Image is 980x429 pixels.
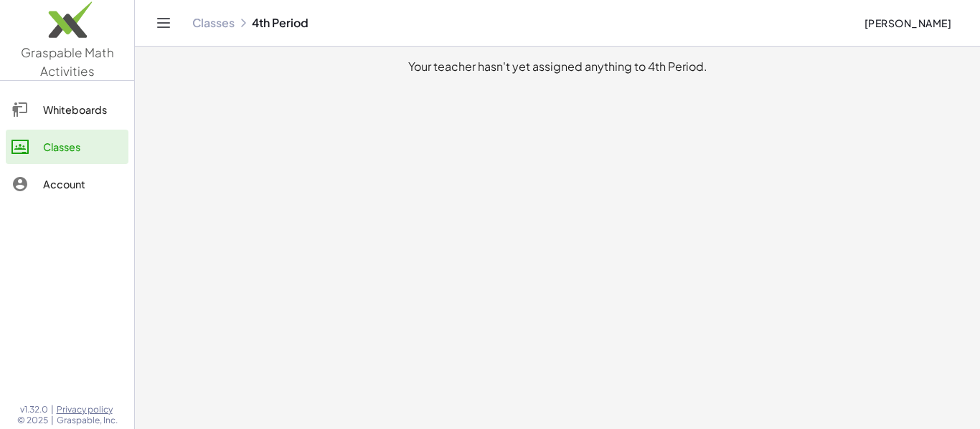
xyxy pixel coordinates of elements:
a: Classes [192,16,235,30]
span: [PERSON_NAME] [864,16,951,29]
div: Whiteboards [43,101,123,118]
a: Account [6,167,128,201]
span: Graspable, Inc. [57,415,118,426]
a: Whiteboards [6,92,128,127]
span: © 2025 [17,415,48,426]
a: Privacy policy [57,404,118,415]
span: | [51,415,54,426]
div: Account [43,175,123,193]
span: v1.32.0 [20,404,48,415]
span: Graspable Math Activities [21,44,114,79]
button: Toggle navigation [152,11,175,34]
span: | [51,404,54,415]
a: Classes [6,130,128,164]
button: [PERSON_NAME] [852,10,963,36]
div: Your teacher hasn't yet assigned anything to 4th Period. [146,58,969,75]
div: Classes [43,138,123,155]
